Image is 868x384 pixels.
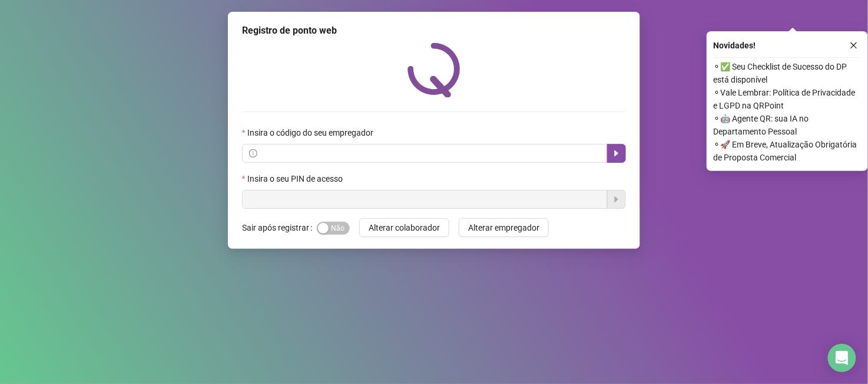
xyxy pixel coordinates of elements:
[242,24,626,38] div: Registro de ponto web
[242,126,381,139] label: Insira o código do seu empregador
[714,138,861,164] span: ⚬ 🚀 Em Breve, Atualização Obrigatória de Proposta Comercial
[468,221,539,234] span: Alterar empregador
[408,42,460,97] img: QRPoint
[459,218,549,237] button: Alterar empregador
[242,172,350,185] label: Insira o seu PIN de acesso
[714,60,861,86] span: ⚬ ✅ Seu Checklist de Sucesso do DP está disponível
[369,221,440,234] span: Alterar colaborador
[249,149,257,157] span: info-circle
[359,218,449,237] button: Alterar colaborador
[714,39,756,52] span: Novidades !
[242,218,317,237] label: Sair após registrar
[850,41,858,50] span: close
[612,149,621,158] span: caret-right
[828,344,856,372] div: Open Intercom Messenger
[714,86,861,112] span: ⚬ Vale Lembrar: Política de Privacidade e LGPD na QRPoint
[714,112,861,138] span: ⚬ 🤖 Agente QR: sua IA no Departamento Pessoal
